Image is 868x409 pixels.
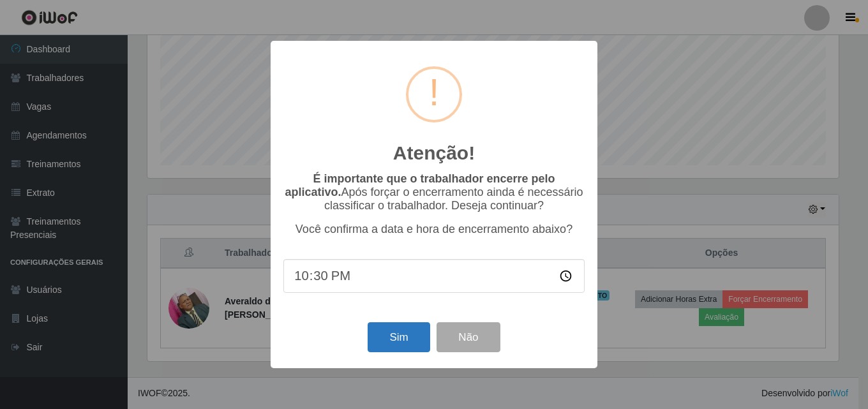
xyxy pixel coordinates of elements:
p: Após forçar o encerramento ainda é necessário classificar o trabalhador. Deseja continuar? [283,172,585,212]
p: Você confirma a data e hora de encerramento abaixo? [283,223,585,236]
b: É importante que o trabalhador encerre pelo aplicativo. [285,172,555,198]
h2: Atenção! [393,142,475,165]
button: Sim [368,322,430,352]
button: Não [437,322,500,352]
